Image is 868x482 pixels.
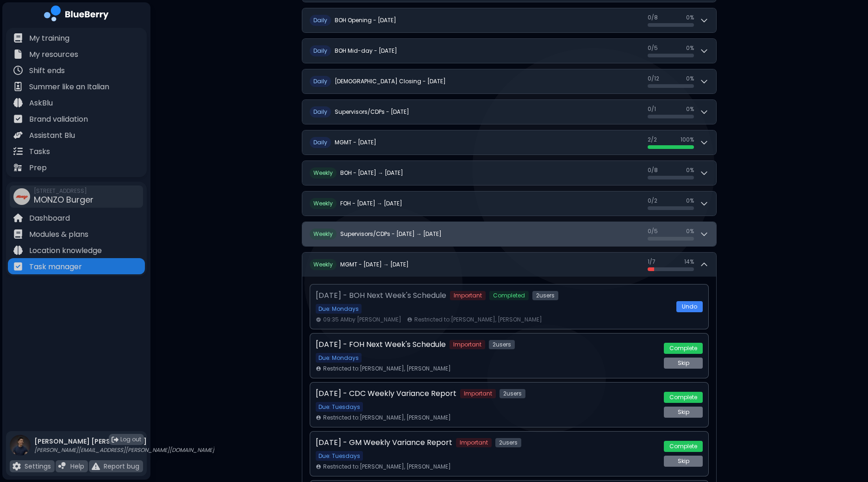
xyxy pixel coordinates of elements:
[302,253,716,277] button: WeeklyMGMT - [DATE] → [DATE]1/714%
[34,446,214,454] p: [PERSON_NAME][EMAIL_ADDRESS][PERSON_NAME][DOMAIN_NAME]
[13,66,23,75] img: file icon
[319,260,333,268] span: eekly
[316,304,362,314] span: Due: Mondays
[13,147,23,156] img: file icon
[648,105,656,113] span: 0 / 1
[29,114,88,125] p: Brand validation
[29,162,47,173] p: Prep
[686,44,694,52] span: 0 %
[302,130,716,154] button: DailyMGMT - [DATE]2/2100%
[310,106,331,117] span: D
[686,228,694,235] span: 0 %
[112,436,119,443] img: logout
[310,137,331,148] span: D
[664,392,703,403] button: Complete
[340,261,409,268] h2: MGMT - [DATE] → [DATE]
[25,462,51,470] p: Settings
[70,462,84,470] p: Help
[316,290,446,301] p: [DATE] - BOH Next Week's Schedule
[29,261,82,272] p: Task manager
[29,146,50,157] p: Tasks
[310,198,337,209] span: W
[686,197,694,204] span: 0 %
[450,340,485,349] span: Important
[323,365,451,372] span: Restricted to: [PERSON_NAME], [PERSON_NAME]
[104,462,139,470] p: Report bug
[317,16,327,24] span: aily
[34,437,214,445] p: [PERSON_NAME] [PERSON_NAME]
[29,98,53,109] p: AskBlu
[310,76,331,87] span: D
[34,187,94,195] span: [STREET_ADDRESS]
[302,69,716,93] button: Daily[DEMOGRAPHIC_DATA] Closing - [DATE]0/120%
[335,78,446,85] h2: [DEMOGRAPHIC_DATA] Closing - [DATE]
[664,358,703,369] button: Skip
[340,169,403,177] h2: BOH - [DATE] → [DATE]
[686,14,694,21] span: 0 %
[29,213,70,224] p: Dashboard
[664,343,703,354] button: Complete
[310,259,337,270] span: W
[13,33,23,43] img: file icon
[648,167,658,174] span: 0 / 8
[58,462,67,470] img: file icon
[29,49,78,60] p: My resources
[648,258,656,266] span: 1 / 7
[648,136,657,143] span: 2 / 2
[648,197,657,204] span: 0 / 2
[664,456,703,467] button: Skip
[44,6,109,25] img: company logo
[648,228,658,235] span: 0 / 5
[13,163,23,172] img: file icon
[340,200,402,207] h2: FOH - [DATE] → [DATE]
[92,462,100,470] img: file icon
[335,17,396,24] h2: BOH Opening - [DATE]
[302,100,716,124] button: DailySupervisors/CDPs - [DATE]0/10%
[648,14,658,21] span: 0 / 8
[316,402,363,412] span: Due: Tuesdays
[495,438,521,447] span: 2 user s
[29,245,102,256] p: Location knowledge
[310,229,337,240] span: W
[310,45,331,56] span: D
[317,138,327,146] span: aily
[335,139,376,146] h2: MGMT - [DATE]
[13,262,23,271] img: file icon
[648,44,658,52] span: 0 / 5
[13,49,23,59] img: file icon
[664,407,703,418] button: Skip
[302,222,716,246] button: WeeklySupervisors/CDPs - [DATE] → [DATE]0/50%
[319,230,333,238] span: eekly
[684,258,694,266] span: 14 %
[316,339,446,350] p: [DATE] - FOH Next Week's Schedule
[500,389,525,398] span: 2 user s
[316,388,456,399] p: [DATE] - CDC Weekly Variance Report
[450,291,486,300] span: Important
[13,114,23,124] img: file icon
[316,451,363,461] span: Due: Tuesdays
[323,463,451,470] span: Restricted to: [PERSON_NAME], [PERSON_NAME]
[532,291,558,300] span: 2 user s
[316,353,362,363] span: Due: Mondays
[13,188,30,205] img: company thumbnail
[302,39,716,63] button: DailyBOH Mid-day - [DATE]0/50%
[29,81,109,93] p: Summer like an Italian
[335,47,397,55] h2: BOH Mid-day - [DATE]
[323,414,451,421] span: Restricted to: [PERSON_NAME], [PERSON_NAME]
[120,436,141,443] span: Log out
[13,229,23,239] img: file icon
[302,8,716,32] button: DailyBOH Opening - [DATE]0/80%
[310,15,331,26] span: D
[34,194,94,205] span: MONZO Burger
[664,441,703,452] button: Complete
[13,98,23,107] img: file icon
[489,340,515,349] span: 2 user s
[317,47,327,55] span: aily
[319,199,333,207] span: eekly
[12,462,21,470] img: file icon
[13,130,23,140] img: file icon
[460,389,496,398] span: Important
[335,108,409,116] h2: Supervisors/CDPs - [DATE]
[13,213,23,222] img: file icon
[681,136,694,143] span: 100 %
